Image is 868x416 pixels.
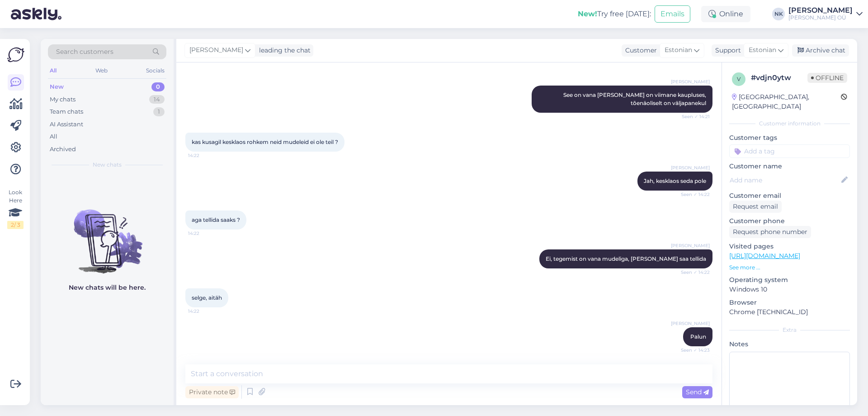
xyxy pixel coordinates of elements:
span: 14:22 [188,152,222,159]
div: All [48,65,58,77]
span: Jah, kesklaos seda pole [644,177,706,184]
span: [PERSON_NAME] [671,320,710,327]
div: Private note [185,386,239,398]
b: New! [578,10,597,18]
span: Palun [690,333,706,340]
span: Seen ✓ 14:22 [676,269,710,276]
div: Web [94,65,109,77]
span: Send [686,388,709,396]
a: [PERSON_NAME][PERSON_NAME] OÜ [788,7,863,21]
p: See more ... [729,263,850,272]
div: 2 / 3 [7,221,24,229]
div: Socials [144,65,166,77]
p: Windows 10 [729,285,850,294]
span: Estonian [665,45,692,55]
span: [PERSON_NAME] [189,45,243,55]
p: New chats will be here. [69,283,146,292]
p: Customer name [729,162,850,171]
div: [PERSON_NAME] [788,7,853,14]
p: Visited pages [729,242,850,251]
span: Offline [807,73,847,83]
div: 14 [149,95,165,104]
span: 14:22 [188,230,222,237]
p: Customer phone [729,216,850,226]
div: Support [712,46,741,55]
div: Request phone number [729,226,811,238]
span: [PERSON_NAME] [671,78,710,85]
div: AI Assistant [50,120,83,129]
div: New [50,82,64,91]
span: Estonian [749,45,776,55]
div: Request email [729,201,782,213]
a: [URL][DOMAIN_NAME] [729,252,800,260]
span: kas kusagil kesklaos rohkem neid mudeleid ei ole teil ? [192,139,338,145]
span: Seen ✓ 14:23 [676,347,710,354]
div: My chats [50,95,75,104]
div: NK [772,8,785,20]
div: 0 [151,82,165,91]
div: # vdjn0ytw [751,72,807,83]
div: Customer [622,46,657,55]
div: Archive chat [792,44,849,57]
span: aga tellida saaks ? [192,216,240,223]
input: Add a tag [729,144,850,158]
span: [PERSON_NAME] [671,164,710,171]
div: Look Here [7,188,24,229]
span: See on vana [PERSON_NAME] on viimane kaupluses, tõenäoliselt on väljapanekul [563,91,708,106]
div: [GEOGRAPHIC_DATA], [GEOGRAPHIC_DATA] [732,92,841,111]
span: Seen ✓ 14:22 [676,191,710,198]
span: v [737,76,741,82]
div: Extra [729,326,850,334]
div: [PERSON_NAME] OÜ [788,14,853,21]
div: All [50,132,57,141]
span: selge, aitäh [192,294,222,301]
span: Ei, tegemist on vana mudeliga, [PERSON_NAME] saa tellida [546,255,706,262]
button: Emails [655,5,690,23]
span: Seen ✓ 14:21 [676,113,710,120]
p: Customer email [729,191,850,201]
div: Customer information [729,120,850,128]
input: Add name [730,175,840,185]
div: Team chats [50,107,83,116]
img: No chats [41,193,174,275]
div: 1 [153,107,165,116]
p: Customer tags [729,133,850,143]
div: Online [701,6,750,22]
p: Notes [729,339,850,349]
div: leading the chat [255,46,311,55]
span: New chats [93,161,122,169]
span: Search customers [56,47,113,57]
span: [PERSON_NAME] [671,242,710,249]
p: Operating system [729,275,850,285]
div: Archived [50,145,76,154]
img: Askly Logo [7,46,24,63]
p: Chrome [TECHNICAL_ID] [729,307,850,317]
p: Browser [729,298,850,307]
span: 14:22 [188,308,222,315]
div: Try free [DATE]: [578,9,651,19]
